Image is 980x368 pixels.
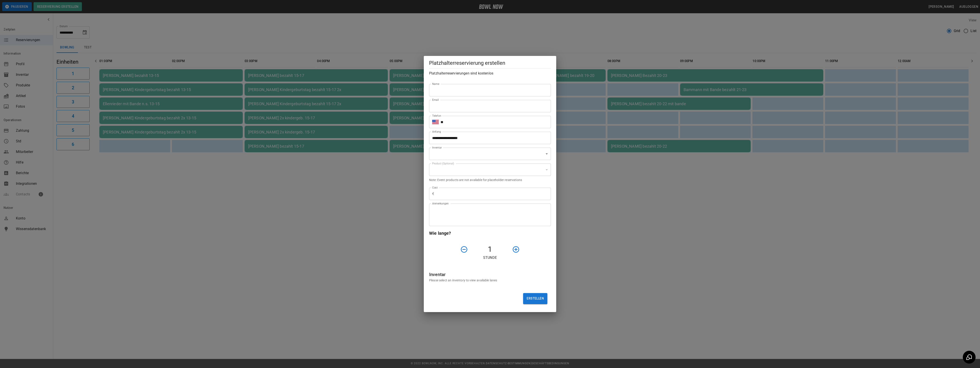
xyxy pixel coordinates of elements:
[470,245,510,254] h4: 1
[429,278,551,282] p: Please select an inventory to view available lanes
[429,255,551,260] p: Stunde
[432,119,439,125] button: Select country
[432,130,441,133] label: Anfang
[429,59,551,67] h5: Platzhalterreservierung erstellen
[429,230,551,237] h6: Wie lange?
[429,148,551,160] div: ​
[432,191,434,196] p: €
[429,70,551,76] h6: Platzhalterreservierungen sind kostenlos
[429,132,548,144] input: Choose date, selected date is Sep 23, 2025
[429,164,551,176] div: ​
[429,271,551,278] h6: Inventar
[429,178,551,182] p: Note: Event products are not available for placeholder reservations
[523,293,547,304] button: Erstellen
[432,114,441,118] label: Telefon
